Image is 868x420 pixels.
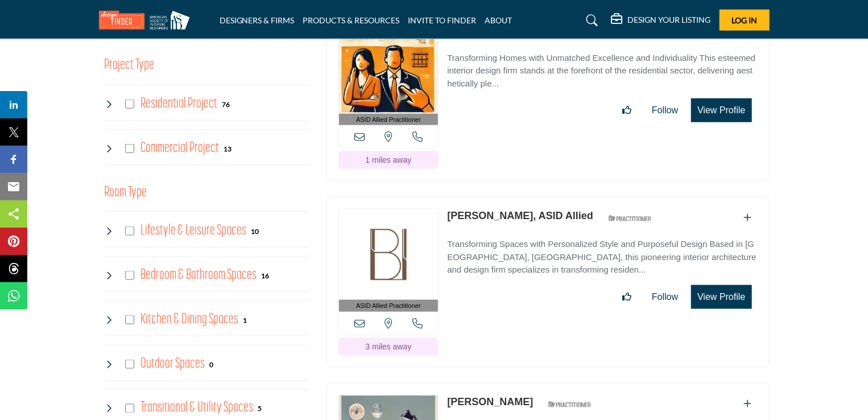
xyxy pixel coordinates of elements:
input: Select Transitional & Utility Spaces checkbox [125,404,134,413]
a: Add To List [744,213,752,223]
div: 5 Results For Transitional & Utility Spaces [258,403,262,414]
a: INVITE TO FINDER [408,15,477,25]
a: ASID Allied Practitioner [339,23,439,126]
div: 76 Results For Residential Project [222,99,230,109]
img: Carol Carney [339,23,439,114]
b: 5 [258,405,262,413]
h4: Transitional & Utility Spaces: Transitional & Utility Spaces [140,398,253,418]
a: Transforming Spaces with Personalized Style and Purposeful Design Based in [GEOGRAPHIC_DATA], [GE... [447,231,757,277]
p: Jennifer Hyman [447,395,533,410]
b: 10 [251,228,259,236]
span: 3 miles away [365,342,411,351]
img: Jennifer Boyd, ASID Allied [339,209,439,300]
span: ASID Allied Practitioner [356,301,421,311]
button: Like listing [615,286,639,308]
a: ABOUT [485,15,512,25]
button: Log In [720,10,770,31]
b: 0 [209,361,213,369]
a: Search [575,11,605,30]
p: Jennifer Boyd, ASID Allied [447,208,593,224]
input: Select Outdoor Spaces checkbox [125,360,134,369]
h5: DESIGN YOUR LISTING [628,15,711,25]
b: 1 [243,316,247,324]
h4: Residential Project: Types of projects range from simple residential renovations to highly comple... [140,94,217,114]
h4: Outdoor Spaces: Outdoor Spaces [140,354,205,374]
b: 76 [222,101,230,109]
a: Add To List [744,400,752,409]
button: View Profile [691,98,751,122]
button: View Profile [691,285,751,309]
div: 0 Results For Outdoor Spaces [209,359,213,369]
div: 10 Results For Lifestyle & Leisure Spaces [251,226,259,236]
a: [PERSON_NAME] [447,397,533,408]
div: 1 Results For Kitchen & Dining Spaces [243,315,247,325]
h4: Bedroom & Bathroom Spaces: Bedroom & Bathroom Spaces [140,265,257,285]
a: PRODUCTS & RESOURCES [303,15,400,25]
button: Room Type [105,182,147,204]
input: Select Residential Project checkbox [125,100,134,109]
a: ASID Allied Practitioner [339,209,439,312]
a: DESIGNERS & FIRMS [220,15,295,25]
p: Transforming Spaces with Personalized Style and Purposeful Design Based in [GEOGRAPHIC_DATA], [GE... [447,238,757,277]
span: Log In [731,15,757,25]
button: Like listing [615,99,639,122]
b: 13 [224,145,232,153]
h4: Kitchen & Dining Spaces: Kitchen & Dining Spaces [140,310,238,330]
div: DESIGN YOUR LISTING [611,14,711,27]
img: ASID Qualified Practitioners Badge Icon [604,211,655,225]
span: 1 miles away [365,155,411,164]
button: Project Type [105,55,155,76]
h4: Commercial Project: Involve the design, construction, or renovation of spaces used for business p... [140,138,219,158]
input: Select Bedroom & Bathroom Spaces checkbox [125,271,134,280]
img: ASID Qualified Practitioners Badge Icon [544,398,595,412]
div: 13 Results For Commercial Project [224,143,232,154]
a: Transforming Homes with Unmatched Excellence and Individuality This esteemed interior design firm... [447,45,757,90]
button: Follow [644,286,685,308]
h4: Lifestyle & Leisure Spaces: Lifestyle & Leisure Spaces [140,221,246,241]
a: [PERSON_NAME], ASID Allied [447,210,593,221]
input: Select Kitchen & Dining Spaces checkbox [125,315,134,324]
input: Select Commercial Project checkbox [125,144,134,153]
img: Site Logo [99,11,196,30]
p: Transforming Homes with Unmatched Excellence and Individuality This esteemed interior design firm... [447,52,757,90]
button: Follow [644,99,685,122]
input: Select Lifestyle & Leisure Spaces checkbox [125,227,134,236]
span: ASID Allied Practitioner [356,115,421,125]
b: 16 [261,272,269,280]
div: 16 Results For Bedroom & Bathroom Spaces [261,270,269,281]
